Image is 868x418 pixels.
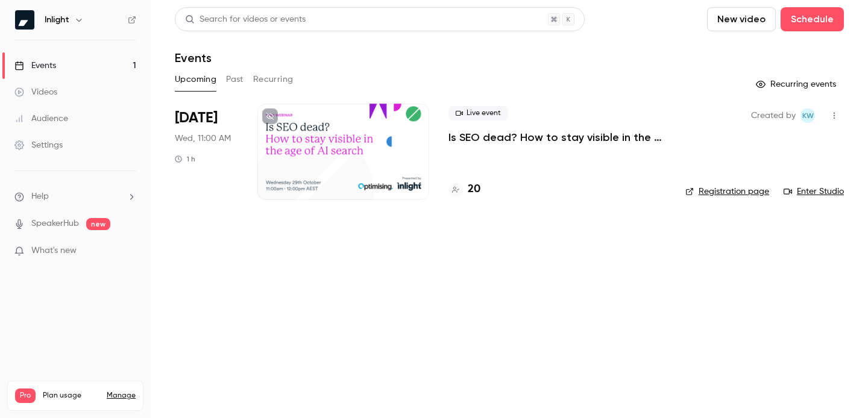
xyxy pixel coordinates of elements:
h4: 20 [468,181,480,198]
div: Videos [14,86,57,98]
a: SpeakerHub [31,217,79,230]
div: Oct 29 Wed, 11:00 AM (Australia/Melbourne) [175,104,238,200]
button: New video [707,7,776,31]
a: Is SEO dead? How to stay visible in the age of AI search [448,130,666,145]
div: Events [14,60,56,72]
img: Inlight [15,10,34,30]
button: Past [226,70,244,89]
a: Manage [107,391,136,401]
button: Recurring [253,70,294,89]
span: Kat Walker [800,108,815,123]
button: Recurring events [750,75,844,94]
span: Plan usage [43,391,99,401]
div: Audience [14,113,68,125]
a: Registration page [685,186,769,198]
div: 1 h [175,154,195,164]
span: Live event [448,106,508,120]
span: Created by [751,108,796,123]
div: Settings [14,139,63,151]
span: What's new [31,245,77,257]
div: Search for videos or events [185,13,306,26]
h1: Events [175,51,212,65]
span: KW [802,108,814,123]
span: Wed, 11:00 AM [175,133,231,145]
li: help-dropdown-opener [14,190,136,203]
span: [DATE] [175,108,218,128]
a: 20 [448,181,480,198]
h6: Inlight [45,14,69,26]
span: new [86,218,110,230]
span: Help [31,190,49,203]
button: Schedule [781,7,844,31]
button: Upcoming [175,70,216,89]
a: Enter Studio [784,186,844,198]
span: Pro [15,388,36,403]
